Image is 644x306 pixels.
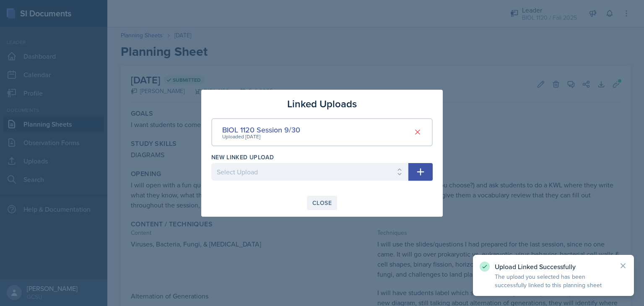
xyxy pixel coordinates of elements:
[312,200,332,206] div: Close
[222,124,300,135] div: BIOL 1120 Session 9/30
[211,153,274,161] label: New Linked Upload
[287,96,357,112] h3: Linked Uploads
[222,133,300,140] div: Uploaded [DATE]
[495,272,612,289] p: The upload you selected has been successfully linked to this planning sheet
[307,196,337,210] button: Close
[495,262,612,271] p: Upload Linked Successfully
